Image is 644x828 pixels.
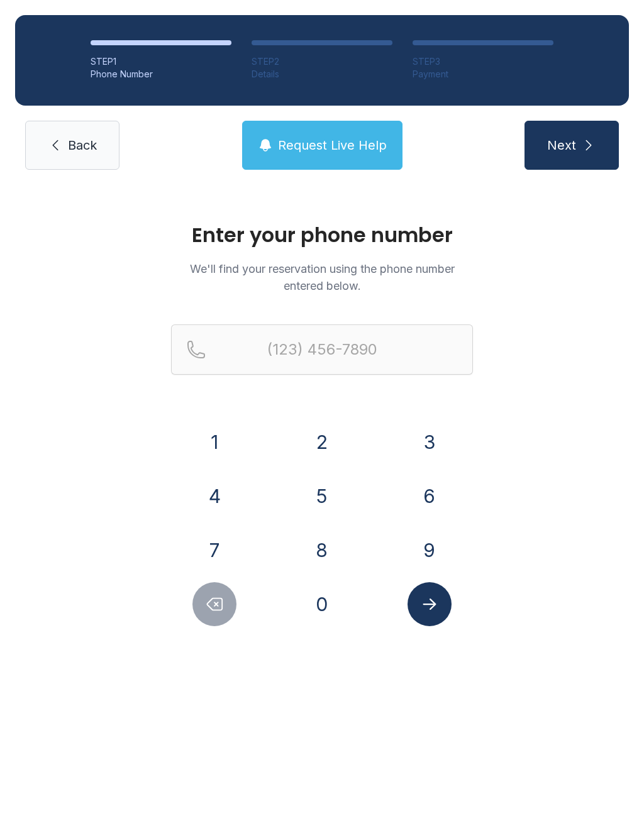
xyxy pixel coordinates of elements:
[192,582,236,626] button: Delete number
[91,68,231,80] div: Phone Number
[300,582,344,626] button: 0
[91,55,231,68] div: STEP 1
[300,420,344,464] button: 2
[300,528,344,572] button: 8
[278,136,387,154] span: Request Live Help
[413,68,553,80] div: Payment
[408,582,452,626] button: Submit lookup form
[252,68,392,80] div: Details
[192,528,236,572] button: 7
[171,225,473,245] h1: Enter your phone number
[171,324,473,375] input: Reservation phone number
[252,55,392,68] div: STEP 2
[192,474,236,518] button: 4
[68,136,97,154] span: Back
[192,420,236,464] button: 1
[171,260,473,294] p: We'll find your reservation using the phone number entered below.
[408,474,452,518] button: 6
[413,55,553,68] div: STEP 3
[408,420,452,464] button: 3
[300,474,344,518] button: 5
[547,136,576,154] span: Next
[408,528,452,572] button: 9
